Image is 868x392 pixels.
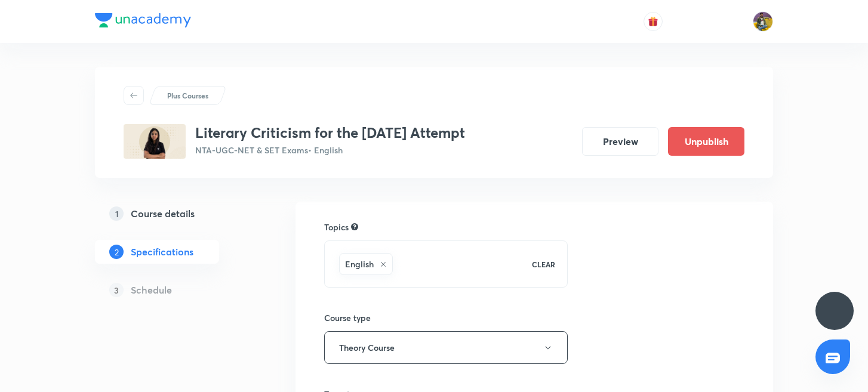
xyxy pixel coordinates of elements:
div: Search for topics [351,221,358,232]
p: NTA-UGC-NET & SET Exams • English [195,144,465,156]
img: ttu [827,304,842,318]
h6: Course type [324,311,568,324]
h5: Course details [131,206,195,221]
button: Preview [582,127,658,156]
h5: Specifications [131,245,193,259]
button: Unpublish [668,127,744,156]
img: 7BDD205A-4BB6-4C46-AD27-D99DF51A2826_plus.png [124,124,186,159]
img: avatar [648,16,658,27]
p: 2 [109,245,124,259]
img: Company Logo [95,13,191,27]
p: 3 [109,283,124,297]
a: 1Course details [95,202,257,226]
p: CLEAR [532,259,555,270]
p: Plus Courses [167,90,208,101]
button: Theory Course [324,331,568,364]
button: avatar [644,12,663,31]
img: sajan k [753,11,773,32]
h6: Topics [324,221,349,233]
a: Company Logo [95,13,191,30]
p: 1 [109,206,124,221]
h3: Literary Criticism for the [DATE] Attempt [195,124,465,141]
h5: Schedule [131,283,172,297]
h6: English [345,258,374,270]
